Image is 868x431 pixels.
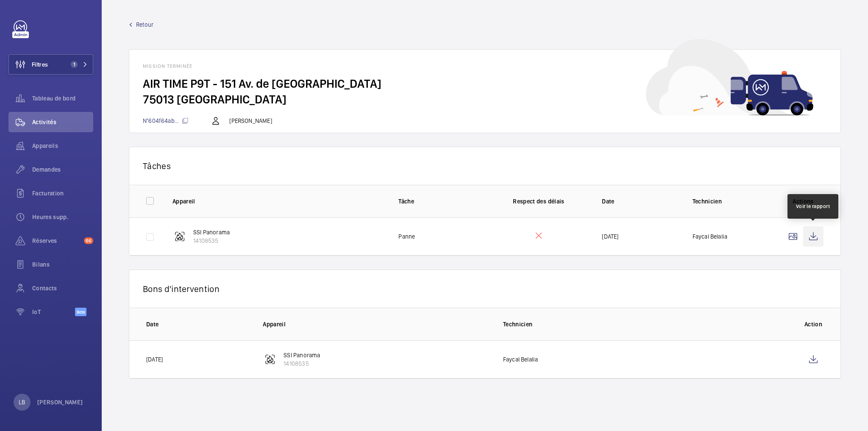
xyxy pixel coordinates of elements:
[146,355,163,364] p: [DATE]
[284,359,320,368] p: 14108535
[32,142,93,150] span: Appareils
[75,308,86,316] span: Beta
[32,260,93,269] span: Bilans
[19,398,25,406] p: LB
[143,76,827,92] h2: AIR TIME P9T - 151 Av. de [GEOGRAPHIC_DATA]
[503,320,790,328] p: Technicien
[32,213,93,221] span: Heures supp.
[32,236,81,245] span: Réserves
[229,117,272,125] p: [PERSON_NAME]
[32,308,75,316] span: IoT
[602,232,618,241] p: [DATE]
[193,228,230,236] p: SSI Panorama
[143,92,827,107] h2: 75013 [GEOGRAPHIC_DATA]
[71,61,78,68] span: 1
[265,354,275,364] img: fire_alarm.svg
[32,94,93,103] span: Tableau de bord
[783,197,823,206] p: Actions
[143,117,189,124] span: N°604f64ab...
[284,351,320,359] p: SSI Panorama
[146,320,249,328] p: Date
[193,236,230,245] p: 14108535
[32,284,93,292] span: Contacts
[398,197,475,206] p: Tâche
[143,63,827,69] h1: Mission terminée
[8,54,93,75] button: Filtres1
[175,231,185,242] img: fire_alarm.svg
[263,320,490,328] p: Appareil
[503,355,538,364] p: Faycal Belalia
[37,398,83,406] p: [PERSON_NAME]
[143,161,827,171] p: Tâches
[136,20,153,29] span: Retour
[803,320,823,328] p: Action
[172,197,385,206] p: Appareil
[32,118,93,126] span: Activités
[143,284,827,294] p: Bons d'intervention
[646,39,813,116] img: car delivery
[84,237,93,244] span: 66
[398,232,415,241] p: Panne
[32,60,48,69] span: Filtres
[796,203,830,210] div: Voir le rapport
[693,232,728,241] p: Faycal Belalia
[32,189,93,197] span: Facturation
[489,197,589,206] p: Respect des délais
[32,165,93,174] span: Demandes
[602,197,679,206] p: Date
[693,197,769,206] p: Technicien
